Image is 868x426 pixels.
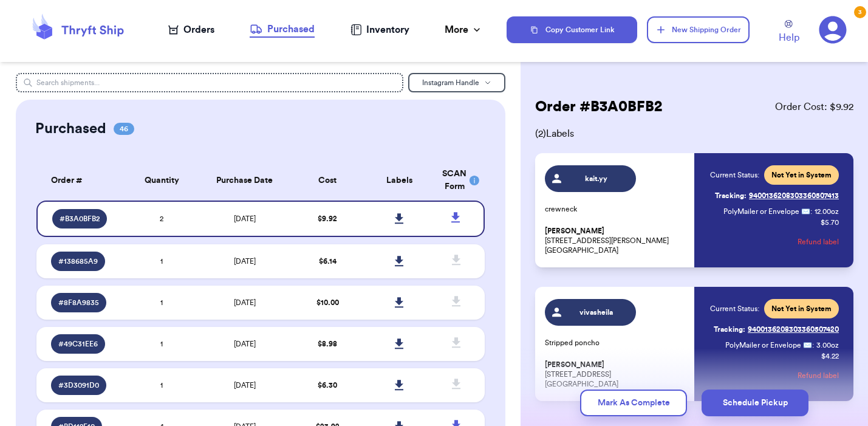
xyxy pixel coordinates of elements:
[545,227,604,236] span: [PERSON_NAME]
[545,360,687,389] p: [STREET_ADDRESS] [GEOGRAPHIC_DATA]
[779,20,799,45] a: Help
[702,390,808,416] button: Schedule Pickup
[710,304,759,314] span: Current Status:
[36,160,126,201] th: Order #
[160,299,163,306] span: 1
[442,168,470,193] div: SCAN Form
[567,174,625,184] span: kait.yy
[821,218,839,227] p: $ 5.70
[535,97,662,117] h2: Order # B3A0BFB2
[318,215,337,222] span: $ 9.92
[812,340,814,350] span: :
[160,382,163,389] span: 1
[316,299,339,306] span: $ 10.00
[710,170,759,180] span: Current Status:
[819,16,847,44] a: 3
[58,256,98,266] span: # 138685A9
[114,123,134,135] span: 46
[810,207,812,216] span: :
[318,340,337,348] span: $ 8.98
[775,100,853,114] span: Order Cost: $ 9.92
[60,214,100,224] span: # B3A0BFB2
[160,340,163,348] span: 1
[714,320,839,339] a: Tracking:9400136208303360507420
[363,160,435,201] th: Labels
[535,126,853,141] span: ( 2 ) Labels
[58,339,98,349] span: # 49C31EE6
[715,186,839,205] a: Tracking:9400136208303360507413
[545,360,604,369] span: [PERSON_NAME]
[16,73,403,92] input: Search shipments...
[779,30,799,45] span: Help
[798,228,839,255] button: Refund label
[319,258,337,265] span: $ 6.14
[160,258,163,265] span: 1
[771,170,832,180] span: Not Yet in System
[725,342,812,349] span: PolyMailer or Envelope ✉️
[58,298,99,307] span: # 8F8A9835
[545,204,687,214] p: crewneck
[771,304,832,314] span: Not Yet in System
[545,226,687,255] p: [STREET_ADDRESS][PERSON_NAME] [GEOGRAPHIC_DATA]
[318,382,337,389] span: $ 6.30
[715,191,747,201] span: Tracking:
[723,208,810,215] span: PolyMailer or Envelope ✉️
[854,6,866,18] div: 3
[507,16,638,43] button: Copy Customer Link
[168,22,214,37] a: Orders
[422,79,479,86] span: Instagram Handle
[408,73,505,92] button: Instagram Handle
[234,340,256,348] span: [DATE]
[234,382,256,389] span: [DATE]
[234,215,256,222] span: [DATE]
[714,325,745,334] span: Tracking:
[250,22,315,38] a: Purchased
[816,340,839,350] span: 3.00 oz
[580,390,687,416] button: Mark As Complete
[234,258,256,265] span: [DATE]
[250,22,315,36] div: Purchased
[567,307,625,317] span: vivasheila
[126,160,197,201] th: Quantity
[815,207,839,216] span: 12.00 oz
[234,299,256,306] span: [DATE]
[350,22,409,37] a: Inventory
[58,380,99,390] span: # 3D3091D0
[445,22,483,37] div: More
[160,215,163,222] span: 2
[821,351,839,361] p: $ 4.22
[197,160,292,201] th: Purchase Date
[647,16,749,43] button: New Shipping Order
[545,338,687,348] p: Stripped poncho
[35,119,106,139] h2: Purchased
[292,160,363,201] th: Cost
[798,362,839,389] button: Refund label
